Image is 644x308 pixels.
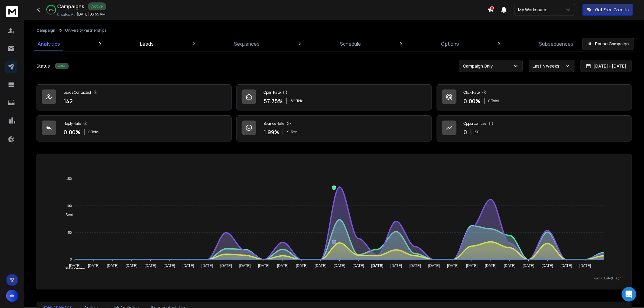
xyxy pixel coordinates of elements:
[595,7,629,13] p: Get Free Credits
[475,130,480,135] p: $ 0
[464,128,467,136] p: 0
[488,99,499,103] p: 0 Total
[518,7,550,13] p: My Workspace
[61,267,85,271] span: Total Opens
[441,40,459,47] p: Options
[34,37,64,51] a: Analytics
[64,90,91,95] p: Leads Contacted
[37,115,232,142] a: Reply Rate0.00%0 Total
[201,264,213,268] tspan: [DATE]
[236,115,432,142] a: Bounce Rate1.99%9Total
[523,264,534,268] tspan: [DATE]
[536,37,577,51] a: Subsequences
[264,128,279,136] p: 1.99 %
[70,258,72,261] tspan: 0
[464,121,487,126] p: Opportunities
[561,264,572,268] tspan: [DATE]
[140,40,154,47] p: Leads
[236,84,432,110] a: Open Rate57.75%82Total
[353,264,364,268] tspan: [DATE]
[296,99,304,103] span: Total
[438,37,463,51] a: Options
[277,264,289,268] tspan: [DATE]
[55,63,69,69] div: Active
[340,40,361,47] p: Schedule
[49,8,54,12] p: 64 %
[371,264,383,268] tspan: [DATE]
[258,264,270,268] tspan: [DATE]
[291,130,299,135] span: Total
[539,40,574,47] p: Subsequences
[583,4,633,16] button: Get Free Credits
[239,264,251,268] tspan: [DATE]
[410,264,421,268] tspan: [DATE]
[464,90,480,95] p: Click Rate
[315,264,327,268] tspan: [DATE]
[542,264,553,268] tspan: [DATE]
[580,264,591,268] tspan: [DATE]
[464,97,481,105] p: 0.00 %
[66,177,72,181] tspan: 150
[66,204,72,208] tspan: 100
[447,264,459,268] tspan: [DATE]
[57,3,84,10] h1: Campaigns
[533,63,562,69] p: Last 4 weeks
[37,63,51,69] p: Status:
[6,290,18,302] button: W
[88,130,99,135] p: 0 Total
[264,121,284,126] p: Bounce Rate
[463,63,495,69] p: Campaign Only
[145,264,156,268] tspan: [DATE]
[57,12,75,17] p: Created At:
[68,231,72,234] tspan: 50
[287,130,289,135] span: 9
[64,128,80,136] p: 0.00 %
[581,60,632,72] button: [DATE] - [DATE]
[291,99,295,103] span: 82
[183,264,194,268] tspan: [DATE]
[136,37,157,51] a: Leads
[69,264,81,268] tspan: [DATE]
[296,264,308,268] tspan: [DATE]
[622,287,636,302] div: Open Intercom Messenger
[37,84,232,110] a: Leads Contacted142
[334,264,345,268] tspan: [DATE]
[107,264,119,268] tspan: [DATE]
[336,37,365,51] a: Schedule
[466,264,478,268] tspan: [DATE]
[429,264,440,268] tspan: [DATE]
[47,276,622,281] p: x-axis : Date(UTC)
[64,97,73,105] p: 142
[390,264,402,268] tspan: [DATE]
[37,28,55,33] button: Campaign
[582,38,634,50] button: Pause Campaign
[164,264,175,268] tspan: [DATE]
[38,40,60,47] p: Analytics
[126,264,138,268] tspan: [DATE]
[61,213,73,217] span: Sent
[264,90,281,95] p: Open Rate
[485,264,497,268] tspan: [DATE]
[264,97,283,105] p: 57.75 %
[230,37,264,51] a: Sequences
[88,2,106,10] div: Active
[220,264,232,268] tspan: [DATE]
[77,12,106,17] p: [DATE] 03:55 AM
[65,28,106,33] p: University Partnerships
[234,40,260,47] p: Sequences
[64,121,81,126] p: Reply Rate
[504,264,516,268] tspan: [DATE]
[437,115,632,142] a: Opportunities0$0
[88,264,100,268] tspan: [DATE]
[437,84,632,110] a: Click Rate0.00%0 Total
